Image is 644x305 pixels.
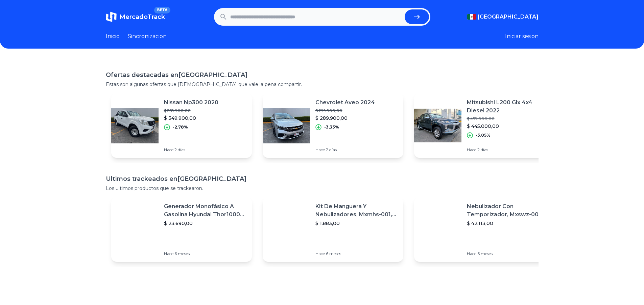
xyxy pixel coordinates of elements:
h1: Ofertas destacadas en [GEOGRAPHIC_DATA] [106,70,539,80]
p: Nebulizador Con Temporizador, Mxswz-009, 50m, 40 Boquillas [467,202,549,219]
p: $ 23.690,00 [164,220,246,227]
a: Featured imageChevrolet Aveo 2024$ 299.900,00$ 289.900,00-3,33%Hace 2 días [263,93,403,158]
p: Generador Monofásico A Gasolina Hyundai Thor10000 P 11.5 Kw [164,202,246,219]
a: Featured imageKit De Manguera Y Nebulizadores, Mxmhs-001, 6m, 6 Tees, 8 Bo$ 1.883,00Hace 6 meses [263,197,403,262]
img: Featured image [263,102,310,149]
a: Featured imageNissan Np300 2020$ 359.900,00$ 349.900,00-2,78%Hace 2 días [111,93,252,158]
p: $ 459.000,00 [467,116,549,121]
a: Featured imageMitsubishi L200 Glx 4x4 Diesel 2022$ 459.000,00$ 445.000,00-3,05%Hace 2 días [414,93,555,158]
button: Iniciar sesion [505,32,539,40]
p: $ 299.900,00 [315,108,375,113]
a: Sincronizacion [128,32,167,40]
img: Featured image [414,206,461,253]
span: MercadoTrack [119,13,165,21]
img: Mexico [467,14,476,20]
p: $ 359.900,00 [164,108,218,113]
img: Featured image [414,102,461,149]
span: [GEOGRAPHIC_DATA] [478,13,539,21]
p: -3,33% [324,124,339,130]
p: -2,78% [173,124,188,130]
p: Mitsubishi L200 Glx 4x4 Diesel 2022 [467,99,549,115]
p: Nissan Np300 2020 [164,99,218,107]
span: BETA [154,7,170,13]
p: $ 445.000,00 [467,123,549,130]
p: $ 42.113,00 [467,220,549,227]
p: Hace 6 meses [467,251,549,256]
p: $ 289.900,00 [315,115,375,121]
p: $ 349.900,00 [164,115,218,121]
p: Hace 6 meses [315,251,398,256]
a: Inicio [106,32,120,40]
button: [GEOGRAPHIC_DATA] [467,13,539,21]
p: -3,05% [476,133,491,138]
a: MercadoTrackBETA [106,11,165,22]
a: Featured imageGenerador Monofásico A Gasolina Hyundai Thor10000 P 11.5 Kw$ 23.690,00Hace 6 meses [111,197,252,262]
img: MercadoTrack [106,11,117,22]
a: Featured imageNebulizador Con Temporizador, Mxswz-009, 50m, 40 Boquillas$ 42.113,00Hace 6 meses [414,197,555,262]
p: Chevrolet Aveo 2024 [315,99,375,107]
h1: Ultimos trackeados en [GEOGRAPHIC_DATA] [106,174,539,184]
p: Hace 2 días [315,147,375,152]
p: Estas son algunas ofertas que [DEMOGRAPHIC_DATA] que vale la pena compartir. [106,81,539,88]
img: Featured image [111,102,159,149]
img: Featured image [111,206,159,253]
p: Kit De Manguera Y Nebulizadores, Mxmhs-001, 6m, 6 Tees, 8 Bo [315,202,398,219]
p: Hace 6 meses [164,251,246,256]
p: Hace 2 días [467,147,549,152]
p: Los ultimos productos que se trackearon. [106,185,539,192]
p: Hace 2 días [164,147,218,152]
img: Featured image [263,206,310,253]
p: $ 1.883,00 [315,220,398,227]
